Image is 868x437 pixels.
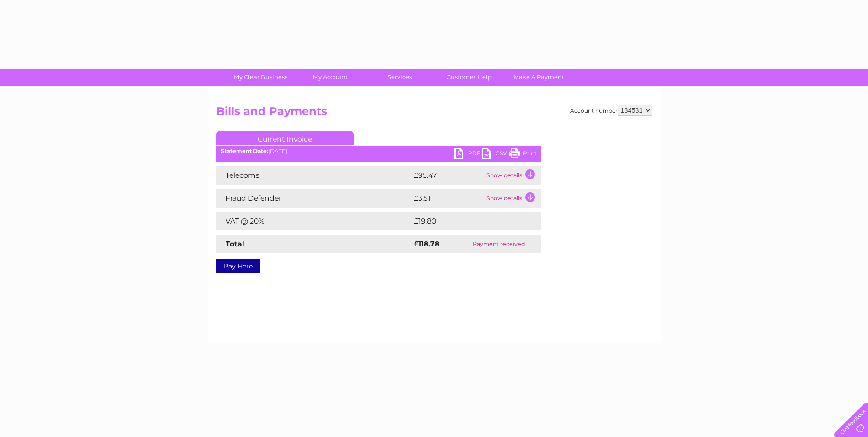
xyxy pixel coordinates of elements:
a: Pay Here [216,259,260,273]
td: Telecoms [216,166,411,185]
strong: £118.78 [414,240,439,248]
a: Print [509,148,537,161]
td: £19.80 [411,212,523,230]
td: Show details [484,166,541,185]
td: VAT @ 20% [216,212,411,230]
td: Payment received [456,235,541,253]
strong: Total [226,240,244,248]
a: Customer Help [431,69,507,86]
a: Services [362,69,437,86]
td: Fraud Defender [216,189,411,208]
div: [DATE] [216,148,541,154]
td: £3.51 [411,189,484,208]
a: My Account [292,69,368,86]
a: CSV [482,148,509,161]
h2: Bills and Payments [216,105,652,122]
td: £95.47 [411,166,484,185]
a: My Clear Business [223,69,298,86]
b: Statement Date: [221,147,268,154]
a: PDF [454,148,482,161]
td: Show details [484,189,541,208]
a: Current Invoice [216,131,354,145]
a: Make A Payment [501,69,577,86]
div: Account number [570,105,652,116]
